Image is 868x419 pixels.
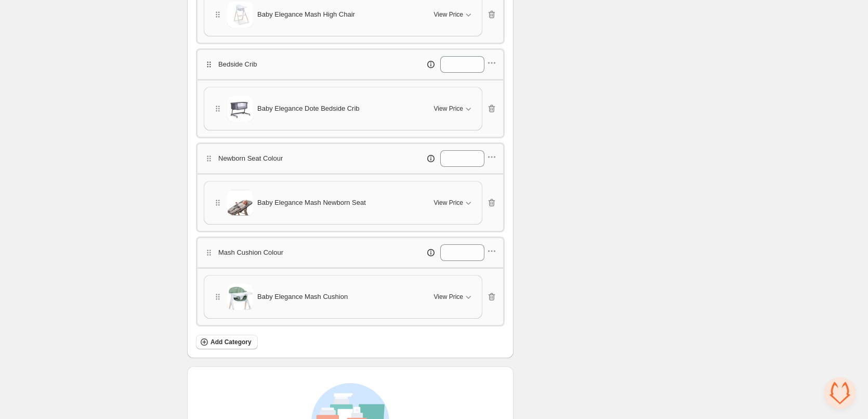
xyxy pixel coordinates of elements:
[434,10,463,19] span: View Price
[211,338,252,346] span: Add Category
[824,377,856,409] div: Open chat
[227,96,253,122] img: Baby Elegance Dote Bedside Crib
[227,284,253,310] img: Baby Elegance Mash Cushion
[434,104,463,113] span: View Price
[257,198,366,208] span: Baby Elegance Mash Newborn Seat
[434,199,463,207] span: View Price
[218,247,283,258] p: Mash Cushion Colour
[227,190,253,215] img: Baby Elegance Mash Newborn Seat
[434,293,463,301] span: View Price
[428,289,480,305] button: View Price
[196,335,258,349] button: Add Category
[218,153,283,164] p: Newborn Seat Colour
[218,59,257,70] p: Bedside Crib
[257,292,348,302] span: Baby Elegance Mash Cushion
[428,100,480,117] button: View Price
[257,103,360,114] span: Baby Elegance Dote Bedside Crib
[428,194,480,211] button: View Price
[227,2,253,28] img: Baby Elegance Mash High Chair
[428,6,480,23] button: View Price
[257,9,355,20] span: Baby Elegance Mash High Chair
